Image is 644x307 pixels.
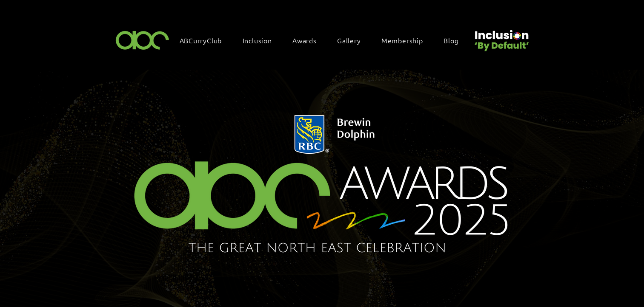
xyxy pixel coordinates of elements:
[381,36,423,45] span: Membership
[444,36,458,45] span: Blog
[113,27,172,52] img: ABC-Logo-Blank-Background-01-01-2.png
[288,31,329,49] div: Awards
[292,36,317,45] span: Awards
[337,36,361,45] span: Gallery
[175,31,235,49] a: ABCurryClub
[238,31,285,49] div: Inclusion
[472,23,530,52] img: Untitled design (22).png
[333,31,374,49] a: Gallery
[243,36,272,45] span: Inclusion
[175,31,472,49] nav: Site
[180,36,222,45] span: ABCurryClub
[111,105,534,266] img: Northern Insights Double Pager Apr 2025.png
[377,31,436,49] a: Membership
[439,31,471,49] a: Blog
